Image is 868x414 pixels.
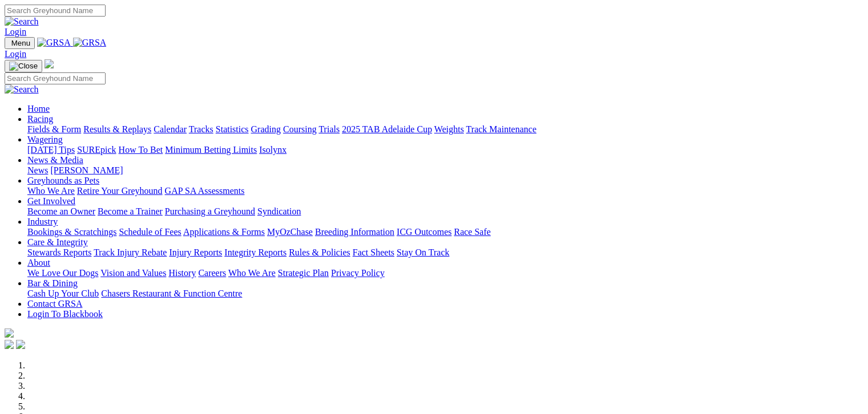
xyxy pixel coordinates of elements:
a: Login [5,27,26,36]
a: News [27,165,48,175]
a: Stay On Track [397,247,449,257]
a: MyOzChase [267,227,313,237]
a: Track Injury Rebate [94,247,167,257]
a: Weights [434,124,464,134]
a: Minimum Betting Limits [165,145,257,155]
a: Racing [27,114,53,124]
div: About [27,268,863,278]
a: History [168,268,196,278]
a: Results & Replays [83,124,151,134]
div: Bar & Dining [27,289,863,299]
a: Syndication [257,206,301,216]
a: Who We Are [228,268,276,278]
a: About [27,258,50,267]
a: 2025 TAB Adelaide Cup [342,124,432,134]
span: Menu [11,39,30,47]
div: Care & Integrity [27,247,863,258]
a: Coursing [283,124,317,134]
img: facebook.svg [5,340,14,349]
a: Stewards Reports [27,247,91,257]
div: Wagering [27,145,863,155]
a: Vision and Values [100,268,166,278]
a: How To Bet [119,145,163,155]
img: GRSA [73,38,107,48]
a: Calendar [154,124,187,134]
a: We Love Our Dogs [27,268,98,278]
a: Integrity Reports [224,247,286,257]
img: Search [5,84,39,95]
a: Become an Owner [27,206,95,216]
input: Search [5,72,106,84]
a: Purchasing a Greyhound [165,206,255,216]
img: logo-grsa-white.png [45,59,54,68]
a: Bookings & Scratchings [27,227,116,237]
div: Industry [27,227,863,237]
img: Close [9,62,38,71]
a: Cash Up Your Club [27,289,99,298]
a: Tracks [189,124,213,134]
a: Contact GRSA [27,299,82,309]
a: Fact Sheets [353,247,394,257]
a: Home [27,104,50,113]
div: News & Media [27,165,863,176]
a: Applications & Forms [183,227,265,237]
a: Get Involved [27,196,75,206]
a: Trials [318,124,340,134]
a: Injury Reports [169,247,222,257]
a: Track Maintenance [466,124,536,134]
a: GAP SA Assessments [165,186,245,196]
img: logo-grsa-white.png [5,328,14,338]
a: Statistics [216,124,249,134]
a: Retire Your Greyhound [77,186,163,196]
a: ICG Outcomes [397,227,451,237]
a: Greyhounds as Pets [27,176,99,185]
a: Grading [251,124,281,134]
a: [PERSON_NAME] [50,165,123,175]
a: Careers [198,268,226,278]
a: Who We Are [27,186,75,196]
a: SUREpick [77,145,116,155]
a: Schedule of Fees [119,227,181,237]
a: Login [5,49,26,59]
img: GRSA [37,38,71,48]
a: Rules & Policies [289,247,350,257]
a: Privacy Policy [331,268,385,278]
a: Race Safe [454,227,490,237]
img: twitter.svg [16,340,25,349]
a: Become a Trainer [98,206,163,216]
a: News & Media [27,155,83,165]
div: Racing [27,124,863,135]
a: Bar & Dining [27,278,78,288]
a: Wagering [27,135,63,144]
button: Toggle navigation [5,37,35,49]
a: Industry [27,217,58,226]
a: Breeding Information [315,227,394,237]
div: Get Involved [27,206,863,217]
img: Search [5,17,39,27]
a: Isolynx [259,145,286,155]
a: [DATE] Tips [27,145,75,155]
a: Login To Blackbook [27,309,103,319]
div: Greyhounds as Pets [27,186,863,196]
button: Toggle navigation [5,60,42,72]
input: Search [5,5,106,17]
a: Chasers Restaurant & Function Centre [101,289,242,298]
a: Fields & Form [27,124,81,134]
a: Care & Integrity [27,237,88,247]
a: Strategic Plan [278,268,329,278]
